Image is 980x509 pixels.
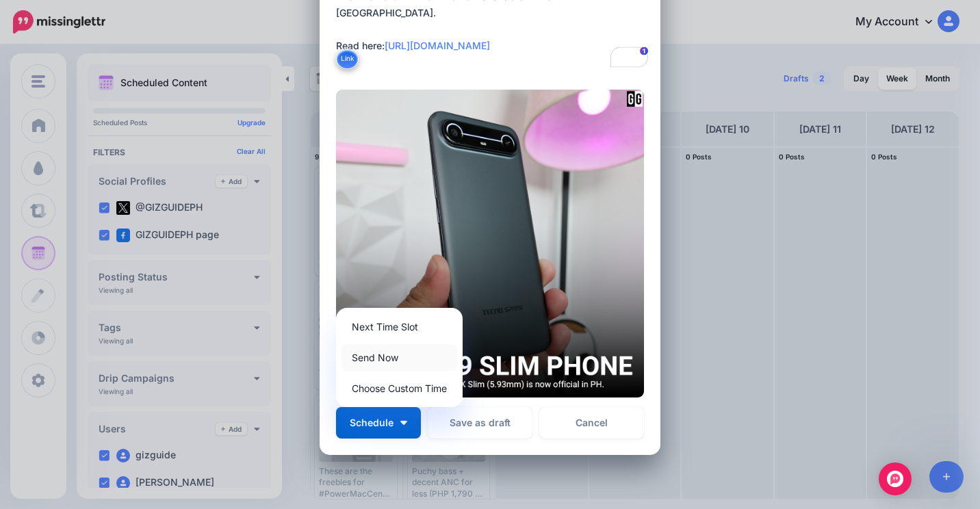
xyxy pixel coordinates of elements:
a: Send Now [341,344,457,371]
img: 7C17HYNEET23G21CETVDYEGVYV17K3T1.png [336,90,644,397]
a: Choose Custom Time [341,375,457,402]
div: Schedule [336,308,463,407]
span: Schedule [350,418,394,428]
img: arrow-down-white.png [400,421,407,425]
a: Cancel [539,407,644,439]
button: Save as draft [428,407,532,439]
a: Next Time Slot [341,313,457,340]
button: Schedule [336,407,421,439]
div: Open Intercom Messenger [879,462,912,495]
button: Link [336,49,359,69]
